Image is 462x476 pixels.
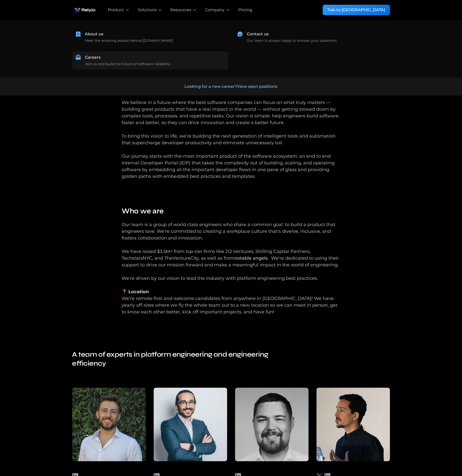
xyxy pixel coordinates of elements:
img: Acacio Cruz [72,388,146,461]
div: Solutions [138,7,156,13]
span: View open positions [237,84,278,89]
div: Join us and build the future of software reliability. [85,61,171,67]
strong: 📍 Location [122,289,149,294]
div: Talk to [GEOGRAPHIC_DATA] [327,7,385,13]
h4: A team of experts in platform engineering and engineering efficiency [72,350,291,368]
a: Talk to [GEOGRAPHIC_DATA] [323,5,390,15]
div: Company [205,7,224,13]
img: Liam Boogar-Azoulay [317,388,390,461]
a: Looking for a new career?View open positions [8,78,454,95]
div: Product [108,7,124,13]
div: Every year, companies waste over $1 trillion as developers spend up to 40% of their time on munda... [122,59,340,187]
a: CareersJoin us and build the future of software reliability. [72,51,228,70]
a: Contact usOur team is always happy to answer your questions. [234,28,390,46]
div: Our team is always happy to answer your questions. [247,38,338,43]
div: Meet the amazing people behind [DOMAIN_NAME] ‍ [85,38,173,48]
a: Pricing [238,7,252,13]
iframe: Chatbot [429,443,455,469]
div: Resources [170,7,191,13]
a: About usMeet the amazing people behind [DOMAIN_NAME]‍ [72,28,228,51]
a: home [72,5,98,15]
div: Our team is a group of world class engineers who share a common goal: to build a product that eng... [122,221,340,322]
div: Contact us [247,31,269,37]
a: notable angels [235,255,268,261]
img: Liam Boogar-Azoulay [235,388,309,461]
div: Careers [85,54,101,60]
img: Liam Boogar-Azoulay [154,388,227,461]
img: Rely.io logo [72,5,98,15]
h4: Who we are [122,206,340,215]
div: About us [85,31,104,37]
div: Looking for a new career? [185,84,278,90]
